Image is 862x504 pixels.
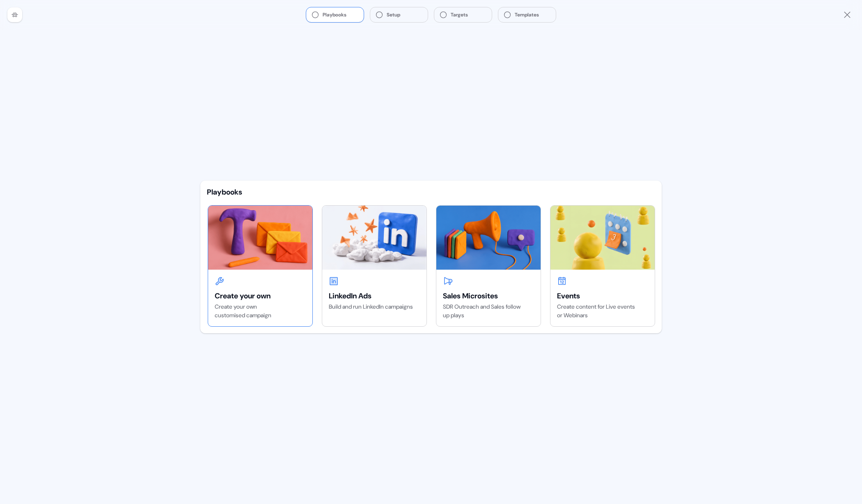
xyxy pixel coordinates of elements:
[215,302,306,320] div: Create your own customised campaign
[557,302,648,320] div: Create content for Live events or Webinars
[329,291,420,301] div: LinkedIn Ads
[215,291,306,301] div: Create your own
[322,206,426,270] img: LinkedIn Ads
[842,10,852,20] button: Close
[436,206,541,270] img: Sales Microsites
[207,187,655,197] div: Playbooks
[443,291,534,301] div: Sales Microsites
[208,206,312,270] img: Create your own
[306,7,364,22] button: Playbooks
[557,291,648,301] div: Events
[443,302,534,320] div: SDR Outreach and Sales follow up plays
[370,7,428,22] button: Setup
[498,7,556,22] button: Templates
[434,7,492,22] button: Targets
[550,206,655,270] img: Events
[329,302,420,311] div: Build and run LinkedIn campaigns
